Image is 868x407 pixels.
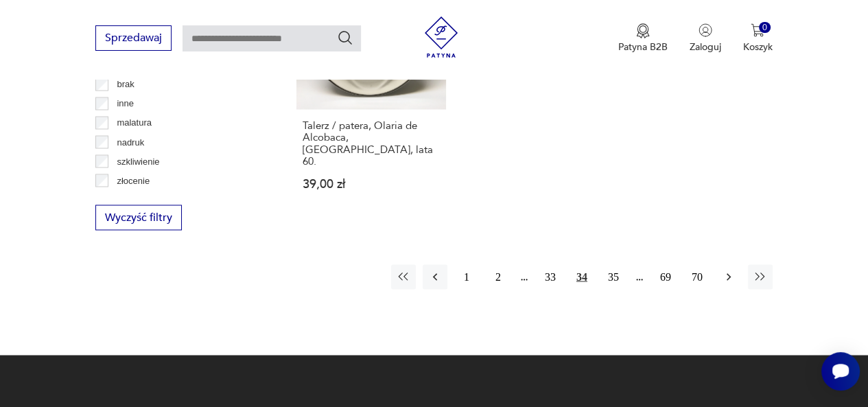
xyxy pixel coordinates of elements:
[117,115,152,130] p: malatura
[699,23,712,37] img: Ikonka użytkownika
[454,264,479,289] button: 1
[618,23,668,54] a: Ikona medaluPatyna B2B
[117,96,134,111] p: inne
[636,23,650,38] img: Ikona medalu
[690,23,721,54] button: Zaloguj
[303,120,440,167] h3: Talerz / patera, Olaria de Alcobaca, [GEOGRAPHIC_DATA], lata 60.
[618,40,668,54] p: Patyna B2B
[618,23,668,54] button: Patyna B2B
[117,77,134,92] p: brak
[117,154,159,169] p: szkliwienie
[759,22,771,34] div: 0
[821,352,860,391] iframe: Smartsupp widget button
[337,30,353,46] button: Szukaj
[653,264,678,289] button: 69
[570,264,594,289] button: 34
[303,178,440,189] p: 39,00 zł
[95,34,172,44] a: Sprzedawaj
[421,16,462,58] img: Patyna - sklep z meblami i dekoracjami vintage
[690,40,721,54] p: Zaloguj
[117,135,144,150] p: nadruk
[751,23,764,37] img: Ikona koszyka
[95,25,172,51] button: Sprzedawaj
[95,205,182,230] button: Wyczyść filtry
[117,173,150,188] p: złocenie
[538,264,563,289] button: 33
[685,264,709,289] button: 70
[601,264,626,289] button: 35
[743,23,773,54] button: 0Koszyk
[486,264,511,289] button: 2
[743,40,773,54] p: Koszyk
